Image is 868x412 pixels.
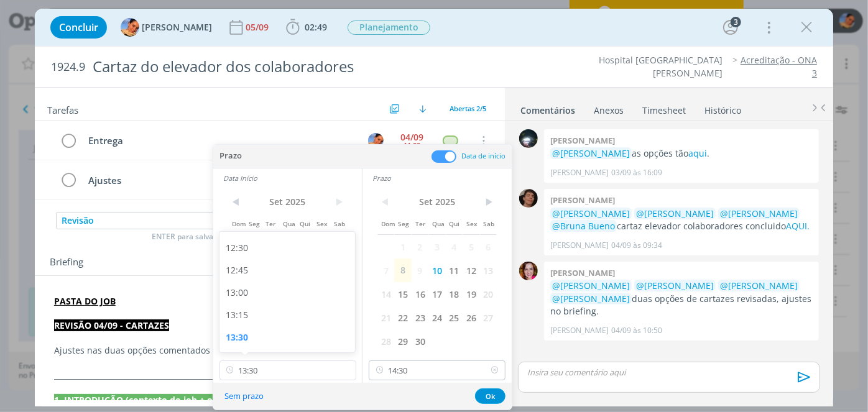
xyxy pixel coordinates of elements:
[223,173,362,183] div: Data Início
[394,306,411,329] span: 22
[219,326,359,349] div: 13:30
[245,329,262,353] span: 29
[50,255,83,271] span: Briefing
[83,173,321,188] div: Ajustes
[446,235,463,259] span: 4
[428,211,445,235] span: Qua
[372,173,512,183] div: Prazo
[47,101,78,116] span: Tarefas
[347,20,431,35] button: Planejamento
[412,282,428,306] span: 16
[611,240,662,251] span: 04/09 às 09:34
[54,295,116,307] a: PASTA DO JOB
[550,325,609,336] p: [PERSON_NAME]
[330,211,347,235] span: Sab
[219,349,359,371] div: 13:45
[394,193,479,211] span: Set 2025
[642,99,686,117] a: Timesheet
[216,388,272,405] button: Sem prazo
[463,211,479,235] span: Sex
[480,235,497,259] span: 6
[446,211,463,235] span: Qui
[377,282,394,306] span: 14
[54,369,486,382] p: __________________________________________________
[296,211,313,235] span: Qui
[599,54,723,78] a: Hospital [GEOGRAPHIC_DATA][PERSON_NAME]
[245,193,330,211] span: Set 2025
[394,329,411,353] span: 29
[550,195,615,206] b: [PERSON_NAME]
[412,306,428,329] span: 23
[412,211,428,235] span: Ter
[519,262,538,280] img: B
[720,280,798,291] span: @[PERSON_NAME]
[368,133,384,149] img: L
[219,237,359,259] div: 12:30
[721,17,741,37] button: 3
[611,325,662,336] span: 04/09 às 10:50
[550,267,615,278] b: [PERSON_NAME]
[330,193,347,211] span: >
[428,235,445,259] span: 3
[283,17,330,37] button: 02:49
[245,211,262,235] span: Seg
[377,259,394,282] span: 7
[54,394,250,406] strong: 1. INTRODUÇÃO (contexto do job + objetivos)
[611,167,662,178] span: 03/09 às 16:09
[54,344,486,357] p: Ajustes nas duas opções comentados nos .
[377,193,394,211] span: <
[550,147,813,160] p: as opções tão .
[428,306,445,329] span: 24
[636,208,714,219] span: @[PERSON_NAME]
[480,211,497,235] span: Sab
[121,18,212,37] button: L[PERSON_NAME]
[404,142,420,149] div: 11:00
[480,282,497,306] span: 20
[369,360,506,380] input: Horário
[305,21,327,33] span: 02:49
[688,147,707,159] a: aqui
[550,135,615,146] b: [PERSON_NAME]
[228,329,245,353] span: 28
[152,232,282,242] span: ENTER para salvar ESC para cancelar
[731,17,741,27] div: 3
[446,306,463,329] span: 25
[394,235,411,259] span: 1
[552,220,615,232] span: @Bruna Bueno
[219,150,242,163] span: Prazo
[463,306,479,329] span: 26
[704,99,742,117] a: Histórico
[519,189,538,208] img: P
[419,105,427,112] img: arrow-down.svg
[394,282,411,306] span: 15
[50,16,107,39] button: Concluir
[461,151,506,160] span: Data de início
[475,388,506,404] button: Ok
[446,259,463,282] span: 11
[786,220,810,232] a: AQUI.
[400,133,423,142] div: 04/09
[480,259,497,282] span: 13
[348,21,430,35] span: Planejamento
[35,9,833,406] div: dialog
[54,319,169,331] strong: REVISÃO 04/09 - CARTAZES
[228,211,245,235] span: Dom
[313,211,330,235] span: Sex
[446,282,463,306] span: 18
[279,211,296,235] span: Qua
[550,280,813,318] p: duas opções de cartazes revisadas, ajustes no briefing.
[552,147,630,159] span: @[PERSON_NAME]
[394,211,411,235] span: Seg
[59,22,98,32] span: Concluir
[463,259,479,282] span: 12
[262,329,279,353] span: 30
[262,211,279,235] span: Ter
[121,18,139,37] img: L
[412,259,428,282] span: 9
[594,104,624,117] div: Anexos
[550,240,609,251] p: [PERSON_NAME]
[480,306,497,329] span: 27
[228,193,245,211] span: <
[377,306,394,329] span: 21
